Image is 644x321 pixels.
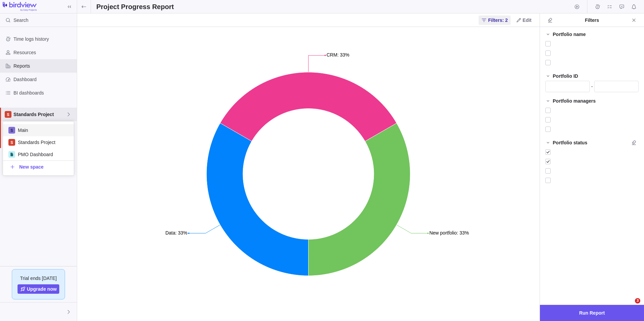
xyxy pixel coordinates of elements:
[3,121,74,175] div: grid
[18,151,68,158] span: PMO Dashboard
[18,139,68,146] span: Standards Project
[19,164,43,170] span: New space
[621,298,637,314] iframe: Intercom live chat
[18,127,68,134] span: Main
[13,111,66,118] span: Standards Project
[635,298,640,304] span: 3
